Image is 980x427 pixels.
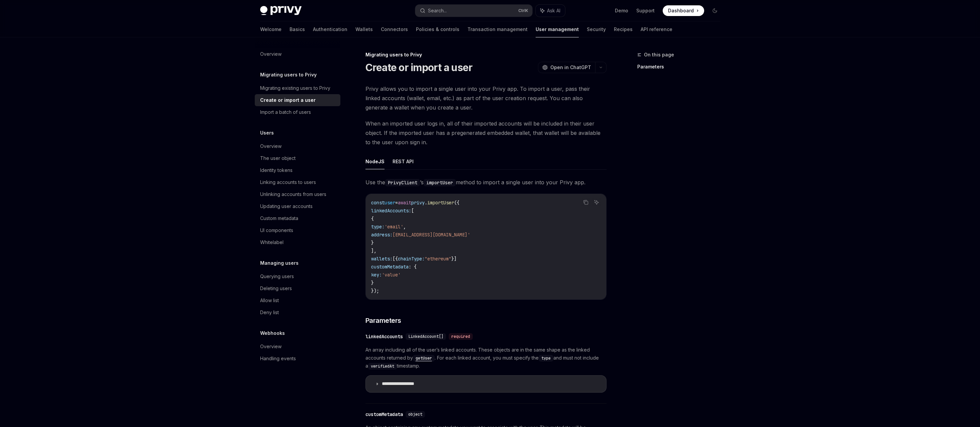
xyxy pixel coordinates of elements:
[454,200,459,206] span: ({
[518,8,528,13] span: Ctrl K
[413,355,435,361] a: getUser
[260,154,296,162] div: The user object
[260,142,282,150] div: Overview
[668,7,694,14] span: Dashboard
[424,179,456,186] code: importUser
[371,272,382,278] span: key:
[260,214,298,222] div: Custom metadata
[385,224,403,230] span: 'email'
[371,280,374,286] span: }
[615,7,628,14] a: Demo
[581,198,590,207] button: Copy the contents from the code block
[255,106,340,118] a: Import a batch of users
[255,200,340,212] a: Updating user accounts
[550,64,591,71] span: Open in ChatGPT
[255,48,340,60] a: Overview
[393,232,470,238] span: [EMAIL_ADDRESS][DOMAIN_NAME]'
[395,200,398,206] span: =
[260,84,330,92] div: Migrating existing users to Privy
[385,200,395,206] span: user
[408,334,443,339] span: LinkedAccount[]
[365,61,473,73] h1: Create or import a user
[255,82,340,94] a: Migrating existing users to Privy
[255,212,340,224] a: Custom metadata
[255,341,340,353] a: Overview
[260,6,302,15] img: dark logo
[260,50,282,58] div: Overview
[260,308,279,316] div: Deny list
[260,343,282,351] div: Overview
[260,284,292,292] div: Deleting users
[260,272,294,280] div: Querying users
[371,200,385,206] span: const
[636,7,655,14] a: Support
[371,232,393,238] span: address:
[365,84,607,112] span: Privy allows you to import a single user into your Privy app. To import a user, pass their linked...
[425,200,427,206] span: .
[260,71,317,79] h5: Migrating users to Privy
[255,152,340,164] a: The user object
[365,178,607,187] span: Use the ’s method to import a single user into your Privy app.
[408,412,422,417] span: object
[365,119,607,147] span: When an imported user logs in, all of their imported accounts will be included in their user obje...
[255,94,340,106] a: Create or import a user
[398,256,425,262] span: chainType:
[371,216,374,222] span: {
[710,5,720,16] button: Toggle dark mode
[255,176,340,188] a: Linking accounts to users
[398,200,411,206] span: await
[260,129,274,137] h5: Users
[416,21,459,37] a: Policies & controls
[260,296,279,304] div: Allow list
[260,178,316,186] div: Linking accounts to users
[592,198,601,207] button: Ask AI
[365,154,385,169] button: NodeJS
[663,5,704,16] a: Dashboard
[368,363,397,370] code: verifiedAt
[393,154,414,169] button: REST API
[371,240,374,246] span: }
[637,61,726,72] a: Parameters
[371,256,393,262] span: wallets:
[260,238,284,246] div: Whitelabel
[255,353,340,365] a: Handling events
[411,200,425,206] span: privy
[547,7,560,14] span: Ask AI
[290,21,305,37] a: Basics
[371,248,376,254] span: ],
[255,140,340,152] a: Overview
[428,7,447,15] div: Search...
[385,179,420,186] code: PrivyClient
[641,21,672,37] a: API reference
[451,256,457,262] span: }]
[255,294,340,306] a: Allow list
[449,333,473,340] div: required
[260,355,296,363] div: Handling events
[365,411,403,418] div: customMetadata
[260,166,293,174] div: Identity tokens
[536,21,579,37] a: User management
[425,256,451,262] span: "ethereum"
[255,306,340,318] a: Deny list
[260,190,326,198] div: Unlinking accounts from users
[614,21,633,37] a: Recipes
[255,236,340,248] a: Whitelabel
[411,208,414,214] span: [
[371,264,409,270] span: customMetadata
[313,21,347,37] a: Authentication
[260,21,282,37] a: Welcome
[255,282,340,294] a: Deleting users
[409,264,417,270] span: : {
[365,316,401,325] span: Parameters
[415,5,532,17] button: Search...CtrlK
[365,51,607,58] div: Migrating users to Privy
[260,108,311,116] div: Import a batch of users
[260,96,316,104] div: Create or import a user
[365,333,403,340] div: linkedAccounts
[538,62,595,73] button: Open in ChatGPT
[260,329,285,337] h5: Webhooks
[393,256,398,262] span: [{
[260,259,299,267] h5: Managing users
[539,355,553,362] code: type
[371,208,411,214] span: linkedAccounts:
